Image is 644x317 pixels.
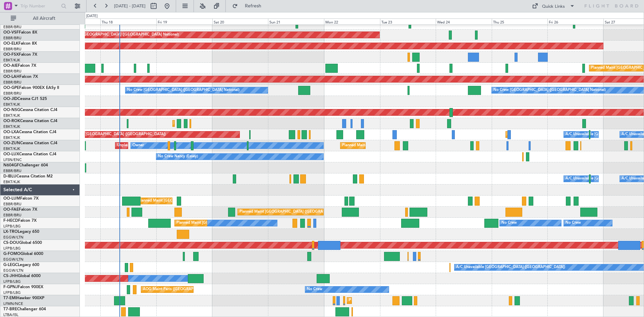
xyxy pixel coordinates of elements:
span: All Aircraft [17,16,71,21]
a: LFMN/NCE [3,301,23,306]
a: CS-JHHGlobal 6000 [3,274,41,278]
div: No Crew [GEOGRAPHIC_DATA] ([GEOGRAPHIC_DATA] National) [127,85,239,95]
span: OO-LUM [3,197,20,201]
div: No Crew Nancy (Essey) [158,152,198,162]
div: Unplanned Maint [GEOGRAPHIC_DATA]-[GEOGRAPHIC_DATA] [117,141,225,151]
span: OO-GPE [3,86,19,90]
a: LFPB/LBG [3,279,21,284]
span: OO-VSF [3,31,19,35]
a: D-IBLUCessna Citation M2 [3,174,53,178]
span: OO-JID [3,97,17,101]
a: EBBR/BRU [3,91,21,96]
a: EBKT/KJK [3,135,20,140]
a: F-HECDFalcon 7X [3,219,37,223]
a: LFPB/LBG [3,224,21,229]
a: G-FOMOGlobal 6000 [3,252,43,256]
a: OO-JIDCessna CJ1 525 [3,97,47,101]
div: Thu 25 [492,18,548,24]
span: G-FOMO [3,252,20,256]
a: EBKT/KJK [3,124,20,129]
a: EBBR/BRU [3,202,21,207]
div: A/C Unavailable [GEOGRAPHIC_DATA] ([GEOGRAPHIC_DATA]) [456,262,565,272]
a: OO-ROKCessna Citation CJ4 [3,119,57,123]
div: Fri 26 [547,18,603,24]
a: LFSN/ENC [3,157,22,162]
a: EBBR/BRU [3,36,21,41]
div: Fri 19 [156,18,212,24]
span: N604GF [3,163,19,167]
div: [DATE] [86,13,98,19]
span: T7-EMI [3,296,16,300]
span: OO-ZUN [3,141,20,145]
div: No Crew [566,218,581,228]
div: Planned Maint Kortrijk-[GEOGRAPHIC_DATA] [342,141,420,151]
a: EBBR/BRU [3,80,21,85]
span: CS-JHH [3,274,18,278]
span: T7-BRE [3,307,17,311]
a: T7-EMIHawker 900XP [3,296,44,300]
div: Planned Maint Kortrijk-[GEOGRAPHIC_DATA] [174,118,253,128]
a: EBKT/KJK [3,113,20,118]
div: Quick Links [542,3,565,10]
a: F-GPNJFalcon 900EX [3,285,43,289]
div: Mon 22 [324,18,380,24]
span: OO-AIE [3,64,18,68]
span: OO-LUX [3,152,19,156]
span: OO-LXA [3,130,19,134]
a: EGGW/LTN [3,235,23,240]
span: G-LEGC [3,263,18,267]
a: EBBR/BRU [3,47,21,52]
div: Planned Maint [GEOGRAPHIC_DATA] ([GEOGRAPHIC_DATA]) [176,218,282,228]
div: AOG Maint Paris ([GEOGRAPHIC_DATA]) [143,284,213,295]
a: EBBR/BRU [3,24,21,30]
div: No Crew [501,218,517,228]
input: Trip Number [20,1,59,11]
div: Wed 24 [436,18,492,24]
a: OO-ELKFalcon 8X [3,42,37,46]
span: LX-TRO [3,230,18,234]
a: LX-TROLegacy 650 [3,230,39,234]
a: OO-LUMFalcon 7X [3,197,39,201]
span: OO-ROK [3,119,20,123]
a: EBKT/KJK [3,102,20,107]
a: EBKT/KJK [3,179,20,184]
span: CS-DOU [3,241,19,245]
a: EBBR/BRU [3,69,21,74]
div: Sun 21 [268,18,324,24]
a: EBBR/BRU [3,168,21,173]
a: OO-FSXFalcon 7X [3,53,37,57]
div: Planned Maint [GEOGRAPHIC_DATA] ([GEOGRAPHIC_DATA] National) [239,207,361,217]
a: EGGW/LTN [3,268,23,273]
span: OO-ELK [3,42,18,46]
span: F-GPNJ [3,285,18,289]
a: OO-LAHFalcon 7X [3,75,38,79]
span: OO-FAE [3,208,19,212]
a: T7-BREChallenger 604 [3,307,46,311]
a: CS-DOUGlobal 6500 [3,241,42,245]
span: [DATE] - [DATE] [114,3,146,9]
a: OO-ZUNCessna Citation CJ4 [3,141,57,145]
button: Refresh [229,1,269,11]
span: OO-FSX [3,53,19,57]
a: EBKT/KJK [3,146,20,151]
a: OO-NSGCessna Citation CJ4 [3,108,57,112]
a: G-LEGCLegacy 600 [3,263,39,267]
span: D-IBLU [3,174,16,178]
a: OO-FAEFalcon 7X [3,208,37,212]
div: AOG Maint [GEOGRAPHIC_DATA] ([GEOGRAPHIC_DATA] National) [62,30,179,40]
a: LFPB/LBG [3,290,21,295]
a: OO-GPEFalcon 900EX EASy II [3,86,59,90]
a: OO-LXACessna Citation CJ4 [3,130,56,134]
a: EBBR/BRU [3,213,21,218]
div: Sat 20 [212,18,268,24]
span: F-HECD [3,219,18,223]
div: Owner [132,141,144,151]
a: OO-LUXCessna Citation CJ4 [3,152,56,156]
a: LFPB/LBG [3,246,21,251]
span: Refresh [239,4,267,8]
div: Planned Maint [GEOGRAPHIC_DATA] [349,296,413,306]
button: Quick Links [529,1,578,11]
span: OO-NSG [3,108,20,112]
a: N604GFChallenger 604 [3,163,48,167]
a: OO-AIEFalcon 7X [3,64,36,68]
